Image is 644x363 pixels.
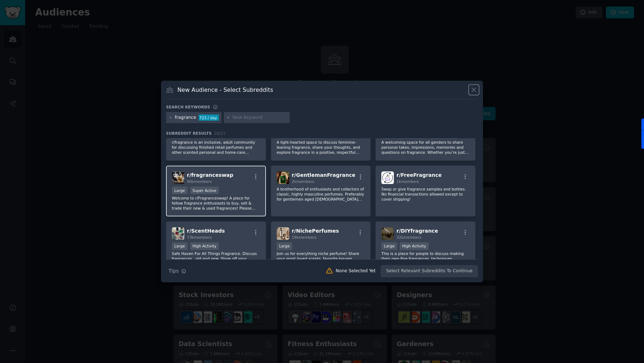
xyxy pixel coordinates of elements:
span: Subreddit Results [166,131,212,136]
p: A light-hearted space to discuss feminine-leaning fragrance, share your thoughts, and explore fra... [277,140,365,155]
span: r/ fragranceswap [187,172,233,178]
span: r/ NichePerfumes [292,228,339,234]
div: fragrance [175,115,196,121]
img: GentlemanFragrance [277,171,289,184]
span: r/ GentlemanFragrance [292,172,355,178]
p: This is a place for people to discuss making their own fine fragrances, techniques, sourcing mate... [381,251,470,266]
span: 19k members [292,235,317,239]
div: High Activity [400,242,429,250]
img: NichePerfumes [277,227,289,240]
img: DIYfragrance [381,227,394,240]
p: A welcoming space for all genders to share personal takes, impressions, memories and questions on... [381,140,470,155]
div: Large [172,242,188,250]
div: 723 / day [199,115,219,121]
h3: New Audience - Select Subreddits [178,86,273,94]
div: Super Active [190,187,219,194]
p: Swap or give fragrance samples and bottles. No financial transactions allowed except to cover shi... [381,187,470,202]
span: 20 / 21 [214,131,226,135]
h3: Search keywords [166,104,210,109]
img: FreeFragrance [381,171,394,184]
div: Large [381,242,397,250]
p: r/fragrance is an inclusive, adult community for discussing finished retail perfumes and other sc... [172,140,260,155]
div: Large [277,242,293,250]
img: fragranceswap [172,171,184,184]
span: 2k members [292,179,314,184]
div: None Selected Yet [336,268,376,274]
span: 90k members [187,179,212,184]
span: r/ ScentHeads [187,228,225,234]
span: 73k members [187,235,212,239]
img: ScentHeads [172,227,184,240]
div: Large [172,187,188,194]
span: Tips [169,267,179,275]
p: Welcome to r/Fragranceswap! A place for fellow fragrance enthusiasts to buy, sell & trade their n... [172,196,260,211]
button: Tips [166,265,189,277]
span: r/ FreeFragrance [396,172,442,178]
p: Safe Haven For All Things Fragrance. Discuss fragrances , old and new. Show off your collections.... [172,251,260,266]
p: Join us for everything niche perfume! Share your most loved scents, favorite houses, perfumers, s... [277,251,365,266]
span: 32k members [396,235,421,239]
div: High Activity [190,242,219,250]
p: A brotherhood of enthusiasts and collectors of classic, highly masculine perfumes. Preferably for... [277,187,365,202]
span: 1k members [396,179,419,184]
input: New Keyword [233,115,287,121]
span: r/ DIYfragrance [396,228,438,234]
